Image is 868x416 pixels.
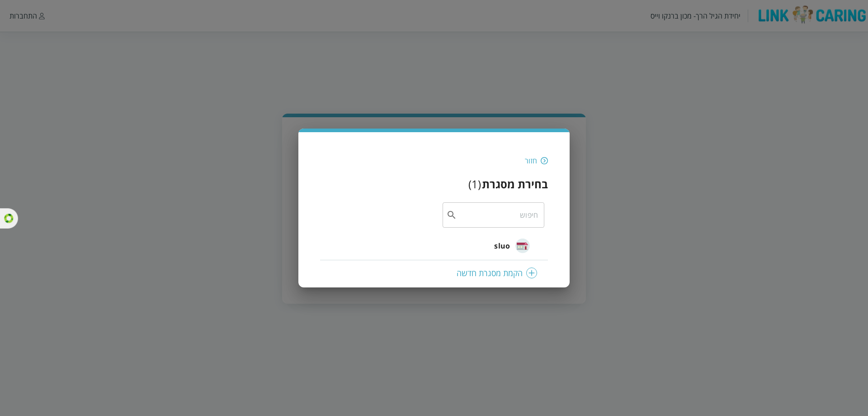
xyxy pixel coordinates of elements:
img: plus [526,268,537,278]
div: ( 1 ) [468,177,481,191]
img: חזור [541,157,548,165]
div: חזור [525,156,537,166]
span: sluo [494,240,510,251]
h3: בחירת מסגרת [482,177,548,191]
img: sluo [515,239,530,253]
div: הקמת מסגרת חדשה [331,268,537,278]
input: חיפוש [457,202,538,228]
